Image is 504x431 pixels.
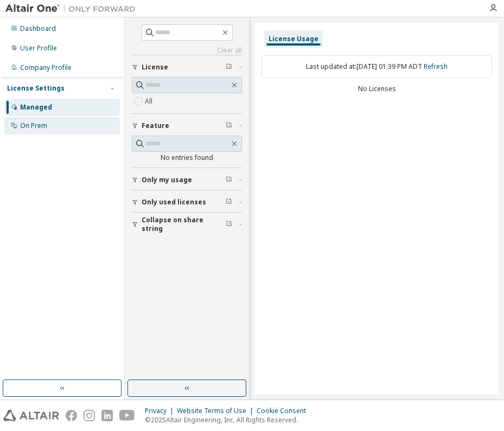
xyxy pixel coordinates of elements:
[119,410,135,421] img: youtube.svg
[3,410,59,421] img: altair_logo.svg
[226,176,232,184] span: Clear filter
[177,407,257,415] div: Website Terms of Use
[261,55,492,78] div: Last updated at: [DATE] 01:39 PM ADT
[20,24,56,33] div: Dashboard
[101,410,113,421] img: linkedin.svg
[257,407,312,415] div: Cookie Consent
[5,3,141,14] img: Altair One
[132,153,242,162] div: No entries found
[132,213,242,236] button: Collapse on share string
[20,121,47,130] div: On Prem
[132,114,242,138] button: Feature
[226,198,232,207] span: Clear filter
[145,95,155,108] label: All
[7,84,65,93] div: License Settings
[20,63,72,72] div: Company Profile
[20,44,57,53] div: User Profile
[424,62,448,71] a: Refresh
[142,198,206,207] span: Only used licenses
[132,55,242,79] button: License
[142,63,168,72] span: License
[261,85,492,93] div: No Licenses
[20,103,52,112] div: Managed
[226,63,232,72] span: Clear filter
[66,410,77,421] img: facebook.svg
[269,35,318,43] div: License Usage
[142,216,226,233] span: Collapse on share string
[132,46,242,55] a: Clear all
[226,121,232,130] span: Clear filter
[145,407,177,415] div: Privacy
[145,415,312,424] p: © 2025 Altair Engineering, Inc. All Rights Reserved.
[132,168,242,192] button: Only my usage
[84,410,95,421] img: instagram.svg
[142,121,169,130] span: Feature
[142,176,192,184] span: Only my usage
[132,190,242,214] button: Only used licenses
[226,220,232,229] span: Clear filter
